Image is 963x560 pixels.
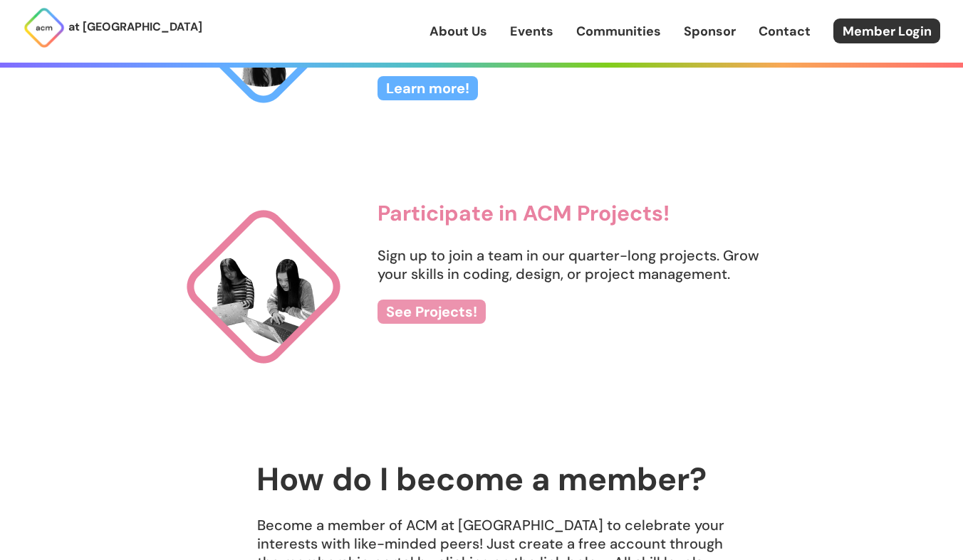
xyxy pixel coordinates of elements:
p: Sign up to join a team in our quarter-long projects. Grow your skills in coding, design, or proje... [378,246,785,283]
img: ACM Logo [23,6,66,49]
h2: How do I become a member? [256,462,707,497]
a: Learn more! [378,76,478,100]
p: at [GEOGRAPHIC_DATA] [68,18,202,36]
a: Communities [576,22,661,41]
a: Member Login [833,19,940,43]
a: Contact [759,22,811,41]
a: at [GEOGRAPHIC_DATA] [23,6,202,49]
a: Sponsor [684,22,736,41]
a: See Projects! [378,300,486,324]
a: About Us [430,22,487,41]
h3: Participate in ACM Projects! [378,201,785,225]
a: Events [510,22,553,41]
